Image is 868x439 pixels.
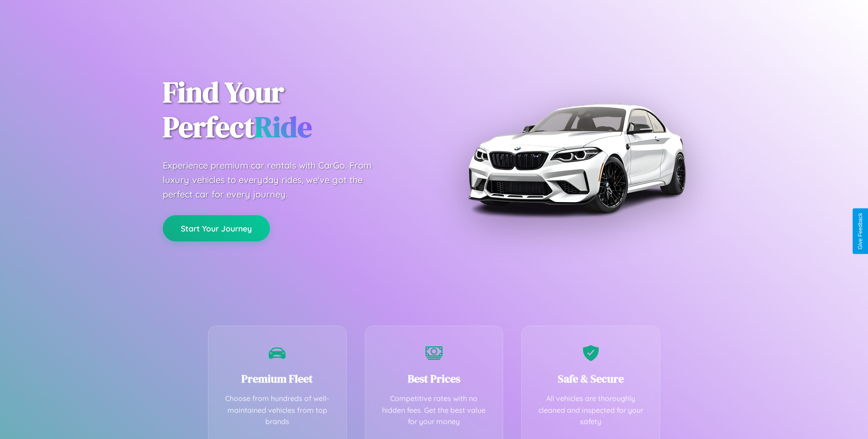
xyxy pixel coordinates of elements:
p: Competitive rates with no hidden fees. Get the best value for your money [379,393,490,428]
span: Ride [255,107,312,146]
h1: Find Your Perfect [163,75,420,145]
p: All vehicles are thoroughly cleaned and inspected for your safety [535,393,646,428]
h3: Best Prices [379,371,490,386]
h3: Premium Fleet [222,371,333,386]
div: Give Feedback [857,213,863,250]
img: Premium BMW car rental vehicle [463,45,689,271]
button: Start Your Journey [163,215,270,241]
p: Choose from hundreds of well-maintained vehicles from top brands [222,393,333,428]
p: Experience premium car rentals with CarGo. From luxury vehicles to everyday rides, we've got the ... [163,158,389,202]
h3: Safe & Secure [535,371,646,386]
